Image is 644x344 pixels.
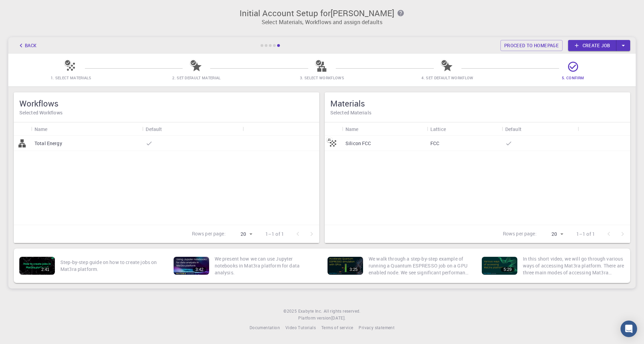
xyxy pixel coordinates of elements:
[621,321,637,337] div: Open Intercom Messenger
[347,267,360,272] div: 3:25
[427,122,502,136] div: Lattice
[285,325,316,330] span: Video Tutorials
[342,122,427,136] div: Name
[48,123,59,134] button: Sort
[171,251,320,280] a: 3:42We present how we can use Jupyter notebooks in Mat3ra platform for data analysis.
[31,122,142,136] div: Name
[359,123,370,134] button: Sort
[568,40,616,51] a: Create job
[14,40,40,51] button: Back
[421,75,473,80] span: 4. Set Default Workflow
[369,255,471,276] p: We walk through a step-by-step example of running a Quantum ESPRESSO job on a GPU enabled node. W...
[35,122,48,136] div: Name
[12,18,632,26] p: Select Materials, Workflows and assign defaults
[39,267,52,272] div: 2:41
[502,122,578,136] div: Default
[321,324,353,331] a: Terms of service
[324,308,361,315] span: All rights reserved.
[325,122,342,136] div: Icon
[300,75,344,80] span: 3. Select Workflows
[430,140,439,147] p: FCC
[35,140,62,147] p: Total Energy
[500,40,563,51] a: Proceed to homepage
[521,123,533,134] button: Sort
[446,123,457,134] button: Sort
[345,122,359,136] div: Name
[19,98,314,109] h5: Workflows
[359,325,394,330] span: Privacy statement
[162,123,173,134] button: Sort
[523,255,625,276] p: In this short video, we will go through various ways of accessing Mat3ra platform. There are thre...
[215,255,317,276] p: We present how we can use Jupyter notebooks in Mat3ra platform for data analysis.
[228,229,254,239] div: 20
[193,267,206,272] div: 3:42
[503,230,537,238] p: Rows per page:
[345,140,371,147] p: Silicon FCC
[12,8,632,18] h3: Initial Account Setup for [PERSON_NAME]
[576,231,595,237] p: 1–1 of 1
[539,229,565,239] div: 20
[298,315,331,322] span: Platform version
[142,122,242,136] div: Default
[51,75,91,80] span: 1. Select Materials
[285,324,316,331] a: Video Tutorials
[359,324,394,331] a: Privacy statement
[331,315,346,321] span: [DATE] .
[19,109,314,117] h6: Selected Workflows
[325,251,474,280] a: 3:25We walk through a step-by-step example of running a Quantum ESPRESSO job on a GPU enabled nod...
[331,315,346,322] a: [DATE].
[330,98,625,109] h5: Materials
[250,325,280,330] span: Documentation
[265,231,284,237] p: 1–1 of 1
[501,267,514,272] div: 5:29
[562,75,584,80] span: 5. Confirm
[505,122,521,136] div: Default
[14,5,47,11] span: Assistenza
[330,109,625,117] h6: Selected Materials
[283,308,298,315] span: © 2025
[172,75,221,80] span: 2. Set Default Material
[298,308,322,315] a: Exabyte Inc.
[146,122,162,136] div: Default
[321,325,353,330] span: Terms of service
[60,259,163,273] p: Step-by-step guide on how to create jobs on Mat3ra platform.
[250,324,280,331] a: Documentation
[430,122,446,136] div: Lattice
[192,230,226,238] p: Rows per page:
[298,308,322,314] span: Exabyte Inc.
[14,122,31,136] div: Icon
[479,251,628,280] a: 5:29In this short video, we will go through various ways of accessing Mat3ra platform. There are ...
[17,251,165,280] a: 2:41Step-by-step guide on how to create jobs on Mat3ra platform.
